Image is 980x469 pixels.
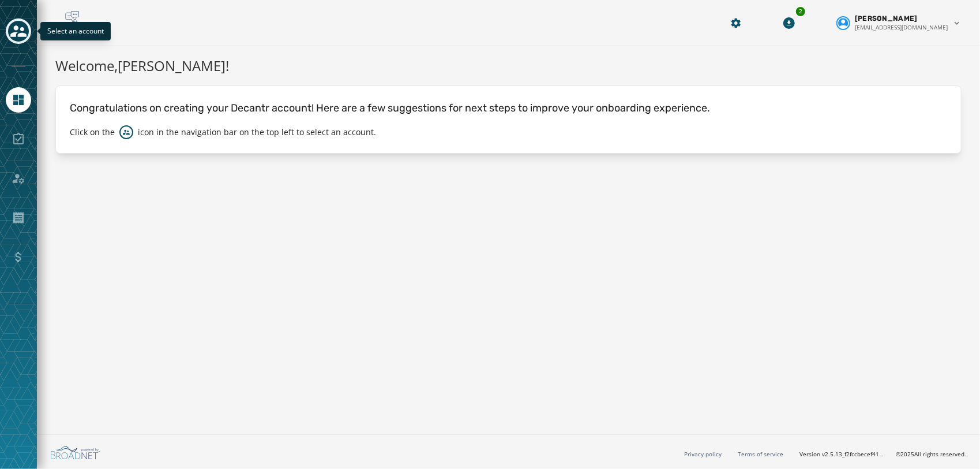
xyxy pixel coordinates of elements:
span: © 2025 All rights reserved. [896,450,966,458]
span: [PERSON_NAME] [855,14,918,23]
button: Download Menu [779,13,799,33]
div: 2 [795,6,806,17]
button: Manage global settings [726,13,746,33]
a: Terms of service [738,450,783,458]
span: v2.5.13_f2fccbecef41a56588405520c543f5f958952a99 [822,450,887,459]
h1: Welcome, [PERSON_NAME] ! [55,55,962,76]
p: Congratulations on creating your Decantr account! Here are a few suggestions for next steps to im... [70,100,947,116]
button: User settings [832,9,966,36]
a: Privacy policy [684,450,722,458]
p: icon in the navigation bar on the top left to select an account. [138,126,376,138]
a: Navigate to Home [6,87,31,113]
span: Select an account [47,26,104,36]
p: Click on the [70,126,115,138]
span: Version [799,450,887,459]
button: Toggle account select drawer [6,18,31,44]
span: [EMAIL_ADDRESS][DOMAIN_NAME] [855,23,948,32]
